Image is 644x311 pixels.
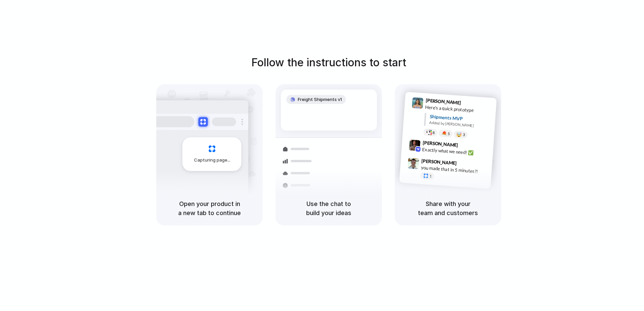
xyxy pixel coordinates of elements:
h1: Follow the instructions to start [251,55,406,71]
div: Shipments MVP [429,113,492,124]
div: 🤯 [456,132,462,137]
span: 9:47 AM [459,160,473,168]
h5: Open your product in a new tab to continue [164,199,255,217]
div: Here's a quick prototype [425,103,492,115]
span: [PERSON_NAME] [425,97,461,106]
h5: Share with your team and customers [403,199,493,217]
span: [PERSON_NAME] [422,139,458,149]
span: 3 [463,133,465,137]
div: Added by [PERSON_NAME] [429,120,491,130]
div: Exactly what we need! ✅ [422,146,489,157]
span: Freight Shipments v1 [298,96,342,103]
h5: Use the chat to build your ideas [284,199,374,217]
span: 9:41 AM [463,100,477,108]
span: 9:42 AM [460,142,474,150]
span: [PERSON_NAME] [421,157,457,167]
span: 1 [429,174,432,178]
div: you made that in 5 minutes?! [421,164,488,175]
span: 5 [448,132,450,136]
span: 8 [432,131,435,134]
span: Capturing page [194,157,231,164]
